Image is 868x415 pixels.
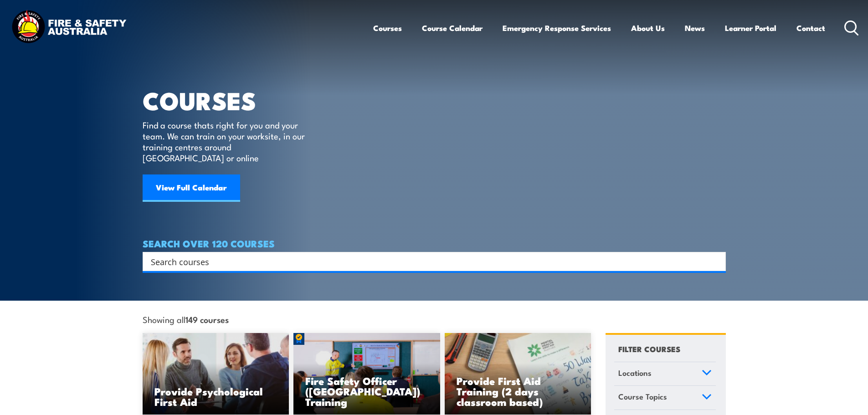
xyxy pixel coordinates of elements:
a: Learner Portal [725,16,776,40]
span: Course Topics [618,390,667,403]
form: Search form [153,255,708,268]
button: Search magnifier button [710,255,723,268]
strong: 149 courses [185,313,229,325]
a: Fire Safety Officer ([GEOGRAPHIC_DATA]) Training [293,333,440,415]
a: Provide Psychological First Aid [143,333,289,415]
span: Showing all [143,314,229,324]
a: Provide First Aid Training (2 days classroom based) [445,333,591,415]
p: Find a course thats right for you and your team. We can train on your worksite, in our training c... [143,119,309,163]
h3: Fire Safety Officer ([GEOGRAPHIC_DATA]) Training [305,375,428,407]
h1: COURSES [143,89,318,111]
a: Contact [796,16,825,40]
a: Course Topics [614,386,716,410]
a: Courses [373,16,402,40]
img: Mental Health First Aid Training (Standard) – Classroom [445,333,591,415]
a: News [685,16,705,40]
h3: Provide Psychological First Aid [154,386,277,407]
a: About Us [631,16,665,40]
a: Locations [614,362,716,386]
a: View Full Calendar [143,174,240,202]
span: Locations [618,367,652,379]
a: Course Calendar [422,16,483,40]
input: Search input [151,255,706,268]
img: Mental Health First Aid Training Course from Fire & Safety Australia [143,333,289,415]
h4: FILTER COURSES [618,343,680,355]
h3: Provide First Aid Training (2 days classroom based) [457,375,580,407]
img: Fire Safety Advisor [293,333,440,415]
a: Emergency Response Services [503,16,611,40]
h4: SEARCH OVER 120 COURSES [143,238,726,248]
